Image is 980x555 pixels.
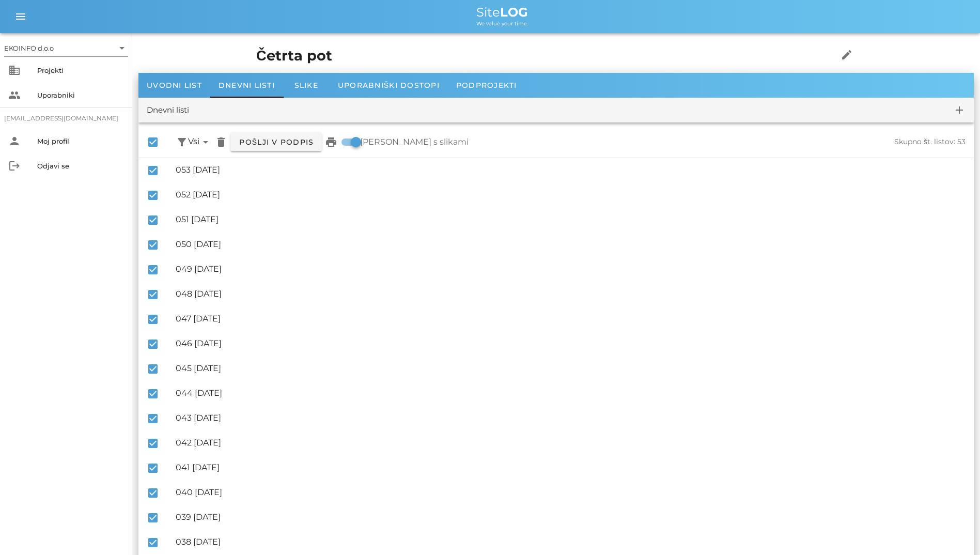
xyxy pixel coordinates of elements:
[338,81,440,90] span: Uporabniški dostopi
[176,487,966,497] div: 040 [DATE]
[176,135,188,148] button: filter_alt
[239,137,314,147] span: Pošlji v podpis
[8,89,21,101] i: people
[37,162,124,170] div: Odjavi se
[176,264,966,274] div: 049 [DATE]
[928,505,980,555] div: Pripomoček za klepet
[14,10,27,23] i: menu
[37,66,124,74] div: Projekti
[8,135,21,147] i: person
[294,81,318,90] span: Slike
[256,45,806,67] h1: Četrta pot
[116,42,128,54] i: arrow_drop_down
[928,505,980,555] iframe: Chat Widget
[176,537,966,547] div: 038 [DATE]
[199,136,212,148] i: arrow_drop_down
[476,20,528,27] span: We value your time.
[176,289,966,299] div: 048 [DATE]
[176,363,966,373] div: 045 [DATE]
[147,104,189,116] div: Dnevni listi
[500,5,528,20] b: LOG
[176,165,966,175] div: 053 [DATE]
[476,5,528,20] span: Site
[37,137,124,145] div: Moj profil
[8,160,21,172] i: logout
[176,438,966,448] div: 042 [DATE]
[8,64,21,76] i: business
[176,190,966,199] div: 052 [DATE]
[215,136,227,148] i: delete
[4,40,128,56] div: EKOINFO d.o.o
[325,136,337,148] i: print
[176,463,966,472] div: 041 [DATE]
[717,137,966,146] div: Skupno št. listov: 53
[188,135,212,148] span: Vsi
[176,314,966,323] div: 047 [DATE]
[176,413,966,423] div: 043 [DATE]
[147,81,202,90] span: Uvodni list
[953,104,966,116] i: add
[176,239,966,249] div: 050 [DATE]
[841,49,853,61] i: edit
[176,512,966,522] div: 039 [DATE]
[176,214,966,224] div: 051 [DATE]
[4,43,54,53] div: EKOINFO d.o.o
[176,388,966,398] div: 044 [DATE]
[37,91,124,99] div: Uporabniki
[176,338,966,348] div: 046 [DATE]
[230,133,322,151] button: Pošlji v podpis
[456,81,517,90] span: Podprojekti
[219,81,275,90] span: Dnevni listi
[360,137,469,147] label: [PERSON_NAME] s slikami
